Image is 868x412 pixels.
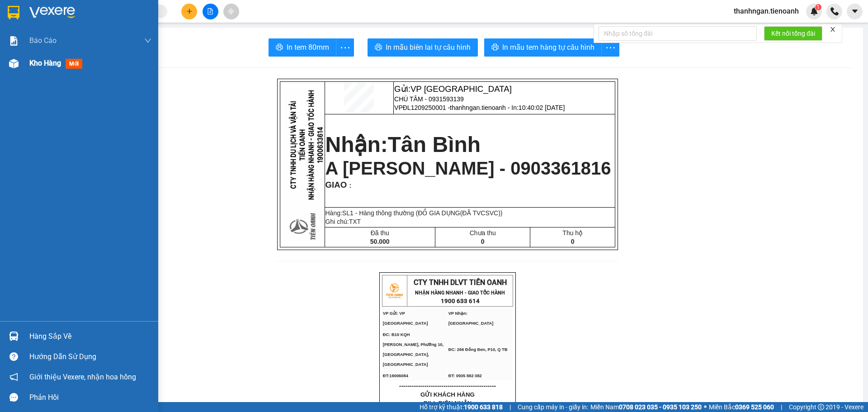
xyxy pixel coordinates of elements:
[481,238,485,245] span: 0
[414,278,507,287] span: CTY TNHH DLVT TIẾN OANH
[325,180,347,189] span: GIAO
[41,44,148,60] span: 10:40:02 [DATE]
[810,7,818,15] img: icon-new-feature
[509,402,511,412] span: |
[349,218,361,225] span: TXT
[599,26,757,41] input: Nhập số tổng đài
[571,238,575,245] span: 0
[41,5,129,24] span: VP [GEOGRAPHIC_DATA]
[371,229,389,237] span: Đã thu
[590,402,702,412] span: Miền Nam
[9,59,19,68] img: warehouse-icon
[203,4,218,19] button: file-add
[602,42,619,53] span: more
[399,382,496,389] span: ----------------------------------------------
[394,104,565,111] span: VPĐL1209250001 -
[29,391,151,404] div: Phản hồi
[388,133,481,156] span: Tân Bình
[410,84,512,94] span: VP [GEOGRAPHIC_DATA]
[709,402,774,412] span: Miền Bắc
[287,42,329,53] span: In tem 80mm
[415,290,505,296] strong: NHẬN HÀNG NHANH - GIAO TỐC HÀNH
[383,279,406,302] img: logo
[41,44,148,60] span: thanhngan.tienoanh - In:
[441,298,480,304] strong: 1900 633 614
[519,104,565,111] span: 10:40:02 [DATE]
[276,43,283,52] span: printer
[383,311,428,326] span: VP Gửi: VP [GEOGRAPHIC_DATA]
[9,373,18,381] span: notification
[847,4,863,19] button: caret-down
[383,332,443,367] span: ĐC: B10 KQH [PERSON_NAME], Phường 10, [GEOGRAPHIC_DATA], [GEOGRAPHIC_DATA]
[350,209,503,217] span: 1 - Hàng thông thường (ĐỒ GIA DỤNG(ĐÃ TVCSVC))
[41,36,148,60] span: VPĐL1209250001 -
[370,238,390,245] span: 50.000
[29,371,136,383] span: Giới thiệu Vexere, nhận hoa hồng
[336,42,354,53] span: more
[484,38,602,57] button: printerIn mẫu tem hàng tự cấu hình
[764,26,822,41] button: Kết nối tổng đài
[29,330,151,343] div: Hàng sắp về
[29,35,57,46] span: Báo cáo
[375,43,382,52] span: printer
[368,38,478,57] button: printerIn mẫu biên lai tự cấu hình
[518,402,588,412] span: Cung cấp máy in - giấy in:
[815,4,821,10] sup: 1
[144,37,151,44] span: down
[269,38,336,57] button: printerIn tem 80mm
[181,4,197,19] button: plus
[336,38,354,57] button: more
[851,7,859,15] span: caret-down
[207,8,213,14] span: file-add
[450,104,565,111] span: thanhngan.tienoanh - In:
[420,391,475,398] span: GỬI KHÁCH HÀNG
[325,158,611,178] span: A [PERSON_NAME] - 0903361816
[816,4,820,10] span: 1
[830,26,836,33] span: close
[394,95,464,103] span: CHÚ TÂM - 0931593139
[325,209,503,217] span: Hàng:SL
[325,133,481,156] strong: Nhận:
[470,229,496,237] span: Chưa thu
[726,5,806,17] span: thanhngan.tienoanh
[502,42,594,53] span: In mẫu tem hàng tự cấu hình
[9,393,18,402] span: message
[830,7,839,15] img: phone-icon
[29,350,151,364] div: Hướng dẫn sử dụng
[8,6,19,19] img: logo-vxr
[818,404,824,410] span: copyright
[448,311,494,326] span: VP Nhận: [GEOGRAPHIC_DATA]
[9,36,19,46] img: solution-icon
[228,8,234,14] span: aim
[386,42,471,53] span: In mẫu biên lai tự cấu hình
[424,400,472,407] span: BILL BIÊN NHẬN
[394,84,512,94] span: Gửi:
[491,43,499,52] span: printer
[41,5,129,24] span: Gửi:
[5,65,106,114] strong: Nhận:
[223,4,239,19] button: aim
[29,59,61,67] span: Kho hàng
[562,229,583,237] span: Thu hộ
[66,59,82,69] span: mới
[464,403,503,411] strong: 1900 633 818
[619,403,702,411] strong: 0708 023 035 - 0935 103 250
[186,8,193,14] span: plus
[601,38,619,57] button: more
[735,403,774,411] strong: 0369 525 060
[448,374,482,378] span: ĐT: 0935 882 082
[448,347,508,352] span: ĐC: 266 Đồng Đen, P10, Q TB
[704,405,707,409] span: ⚪️
[41,26,121,34] span: CHÚ TÂM - 0931593139
[9,352,18,361] span: question-circle
[781,402,782,412] span: |
[325,218,361,225] span: Ghi chú:
[347,182,351,189] span: :
[420,402,503,412] span: Hỗ trợ kỹ thuật:
[383,374,408,378] span: ĐT:19006084
[9,331,19,341] img: warehouse-icon
[771,28,815,38] span: Kết nối tổng đài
